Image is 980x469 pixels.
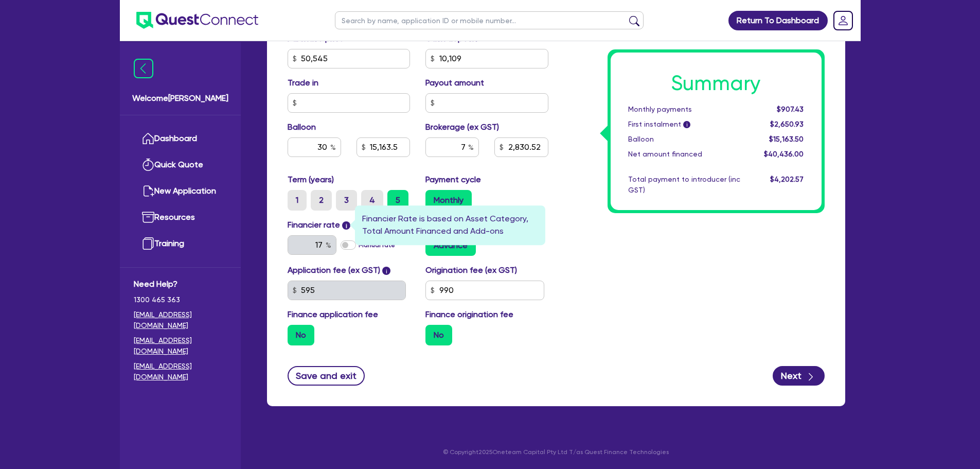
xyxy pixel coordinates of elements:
label: Monthly [425,190,472,211]
span: i [683,121,690,129]
a: Resources [134,204,227,231]
img: quest-connect-logo-blue [136,12,258,29]
label: Finance origination fee [425,308,513,321]
a: [EMAIL_ADDRESS][DOMAIN_NAME] [134,309,227,331]
span: i [342,221,350,230]
div: Financier Rate is based on Asset Category, Total Amount Financed and Add-ons [355,205,545,245]
label: 1 [288,190,307,211]
img: training [142,237,154,250]
label: Origination fee (ex GST) [425,264,517,276]
span: $2,650.93 [770,120,804,128]
label: No [425,325,452,345]
span: $40,436.00 [764,150,804,158]
label: Balloon [288,121,316,133]
button: Next [773,366,825,386]
label: Finance application fee [288,308,378,321]
a: New Application [134,178,227,204]
label: Financier rate [288,219,351,231]
span: 1300 465 363 [134,294,227,305]
span: Need Help? [134,278,227,290]
span: Welcome [PERSON_NAME] [132,92,228,105]
a: [EMAIL_ADDRESS][DOMAIN_NAME] [134,361,227,383]
a: Return To Dashboard [728,11,828,30]
label: 5 [387,190,408,211]
a: Quick Quote [134,152,227,178]
label: Payment cycle [425,173,481,186]
label: Brokerage (ex GST) [425,121,499,133]
label: Application fee (ex GST) [288,264,380,276]
label: 2 [311,190,332,211]
label: Term (years) [288,173,334,186]
a: Dropdown toggle [830,7,857,34]
h1: Summary [628,71,804,96]
span: i [382,267,390,275]
img: resources [142,211,154,223]
label: No [288,325,314,345]
a: Dashboard [134,126,227,152]
label: Payout amount [425,77,484,89]
div: Total payment to introducer (inc GST) [620,174,748,196]
img: new-application [142,185,154,197]
div: First instalment [620,119,748,130]
div: Net amount financed [620,149,748,160]
label: 4 [361,190,383,211]
button: Save and exit [288,366,365,386]
p: © Copyright 2025 Oneteam Capital Pty Ltd T/as Quest Finance Technologies [260,447,852,457]
img: quick-quote [142,159,154,171]
span: $4,202.57 [770,175,804,183]
span: $907.43 [777,105,804,113]
label: 3 [336,190,357,211]
a: Training [134,231,227,257]
label: Trade in [288,77,318,89]
div: Balloon [620,134,748,145]
input: Search by name, application ID or mobile number... [335,11,644,29]
span: $15,163.50 [769,135,804,143]
a: [EMAIL_ADDRESS][DOMAIN_NAME] [134,335,227,357]
div: Monthly payments [620,104,748,115]
img: icon-menu-close [134,59,153,78]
